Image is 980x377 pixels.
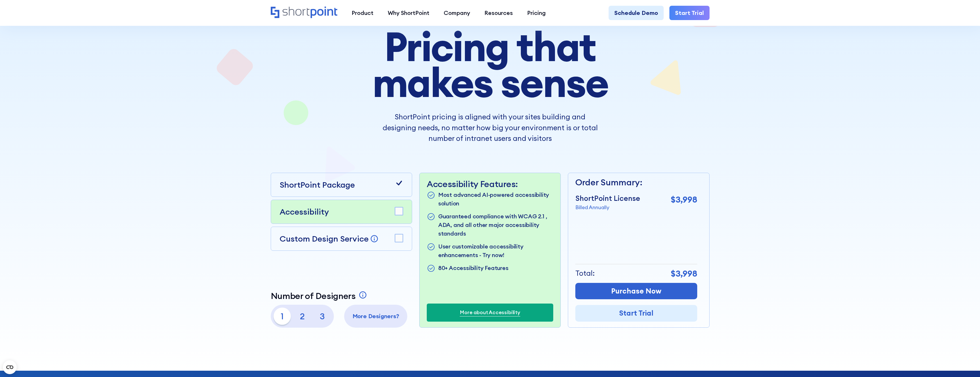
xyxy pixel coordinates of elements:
a: Pricing [520,6,553,20]
p: Custom Design Service [280,234,369,244]
div: Resources [484,9,513,17]
a: Start Trial [575,305,697,322]
p: 3 [314,308,331,325]
p: User customizable accessibility enhancements - Try now! [438,242,553,259]
div: Company [444,9,470,17]
p: Total: [575,268,595,279]
p: 1 [274,308,291,325]
p: Guaranteed compliance with WCAG 2.1 , ADA, and all other major accessibility standards [438,212,553,238]
div: Why ShortPoint [388,9,429,17]
p: 80+ Accessibility Features [438,264,508,273]
p: $3,998 [671,193,697,206]
iframe: Chat Widget [877,310,980,377]
a: Purchase Now [575,283,697,300]
a: More about Accessibility [460,309,520,316]
p: $3,998 [671,267,697,280]
a: Home [271,7,338,19]
p: Billed Annually [575,204,640,211]
p: ShortPoint pricing is aligned with your sites building and designing needs, no matter how big you... [383,112,598,144]
a: Company [437,6,477,20]
p: 2 [294,308,311,325]
a: Why ShortPoint [381,6,437,20]
div: Product [352,9,373,17]
p: Accessibility [280,206,329,218]
h1: Pricing that makes sense [329,29,651,100]
p: ShortPoint License [575,193,640,204]
a: Schedule Demo [609,6,664,20]
p: Most advanced AI-powered accessibility solution [438,191,553,208]
button: Open CMP widget [3,360,17,374]
p: Number of Designers [271,291,356,301]
p: ShortPoint Package [280,179,355,191]
p: Accessibility Features: [427,179,553,189]
p: Order Summary: [575,176,697,189]
a: Number of Designers [271,291,369,301]
a: Resources [477,6,520,20]
a: Product [344,6,381,20]
p: More Designers? [347,312,404,320]
a: Start Trial [669,6,710,20]
div: Pricing [527,9,546,17]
